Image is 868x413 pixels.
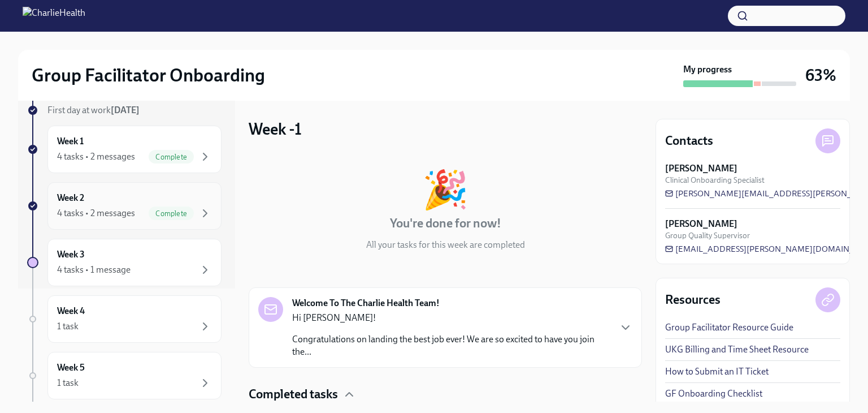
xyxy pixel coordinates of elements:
[665,321,793,334] a: Group Facilitator Resource Guide
[27,352,222,399] a: Week 51 task
[249,386,642,403] div: Completed tasks
[249,386,338,403] h4: Completed tasks
[292,312,610,324] p: Hi [PERSON_NAME]!
[27,182,222,230] a: Week 24 tasks • 2 messagesComplete
[422,171,468,208] div: 🎉
[665,175,765,186] span: Clinical Onboarding Specialist
[23,7,85,25] img: CharlieHealth
[57,248,85,261] h6: Week 3
[27,126,222,173] a: Week 14 tasks • 2 messagesComplete
[57,362,85,374] h6: Week 5
[292,333,610,358] p: Congratulations on landing the best job ever! We are so excited to have you join the...
[292,297,440,309] strong: Welcome To The Charlie Health Team!
[149,153,194,161] span: Complete
[665,218,737,230] strong: [PERSON_NAME]
[111,105,140,115] strong: [DATE]
[665,162,737,175] strong: [PERSON_NAME]
[390,215,501,232] h4: You're done for now!
[57,207,135,220] div: 4 tasks • 2 messages
[57,192,84,204] h6: Week 2
[27,104,222,117] a: First day at work[DATE]
[665,343,809,356] a: UKG Billing and Time Sheet Resource
[57,305,85,317] h6: Week 4
[665,291,721,308] h4: Resources
[665,388,762,400] a: GF Onboarding Checklist
[27,239,222,286] a: Week 34 tasks • 1 message
[57,264,131,276] div: 4 tasks • 1 message
[57,320,79,333] div: 1 task
[683,63,732,76] strong: My progress
[805,65,836,85] h3: 63%
[47,105,140,115] span: First day at work
[57,377,79,389] div: 1 task
[249,119,302,139] h3: Week -1
[149,209,194,218] span: Complete
[57,150,135,163] div: 4 tasks • 2 messages
[665,230,750,241] span: Group Quality Supervisor
[32,64,265,87] h2: Group Facilitator Onboarding
[27,295,222,343] a: Week 41 task
[366,239,525,251] p: All your tasks for this week are completed
[665,132,713,149] h4: Contacts
[665,365,769,378] a: How to Submit an IT Ticket
[57,135,84,148] h6: Week 1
